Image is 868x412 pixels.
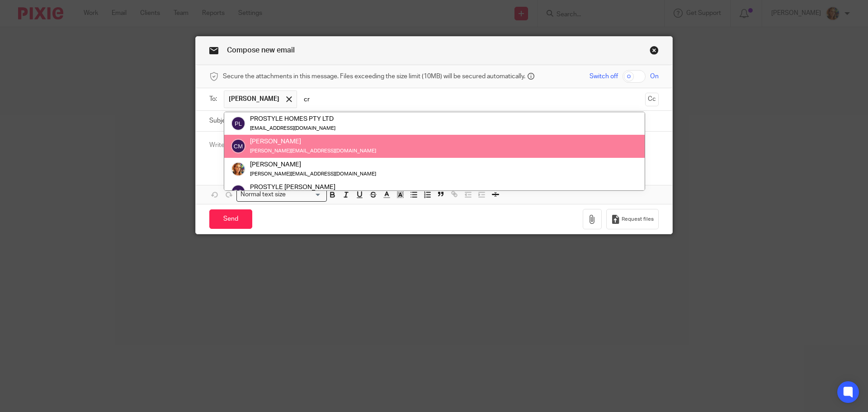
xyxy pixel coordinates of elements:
div: [PERSON_NAME] [250,137,376,147]
div: PROSTYLE [PERSON_NAME] [250,183,376,192]
img: Avatar.png [231,162,245,176]
img: svg%3E [231,139,245,154]
img: svg%3E [231,185,245,199]
label: Subject: [209,116,233,125]
input: Search for option [289,190,321,199]
div: PROSTYLE HOMES PTY LTD [250,114,335,123]
span: On [650,72,659,81]
span: Secure the attachments in this message. Files exceeding the size limit (10MB) will be secured aut... [223,72,525,81]
div: [PERSON_NAME] [250,160,376,169]
small: [PERSON_NAME][EMAIL_ADDRESS][DOMAIN_NAME] [250,171,376,176]
span: Normal text size [239,190,288,199]
img: svg%3E [231,117,245,131]
span: Switch off [590,72,618,81]
a: Close this dialog window [650,46,659,58]
span: Request files [622,216,654,223]
label: To: [209,95,219,104]
small: [PERSON_NAME][EMAIL_ADDRESS][DOMAIN_NAME] [250,149,376,154]
button: Cc [645,93,659,106]
button: Request files [606,209,659,229]
span: [PERSON_NAME] [229,95,279,104]
span: Compose new email [227,47,295,54]
input: Send [209,209,252,229]
small: [EMAIL_ADDRESS][DOMAIN_NAME] [250,126,335,131]
div: Search for option [236,188,327,202]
